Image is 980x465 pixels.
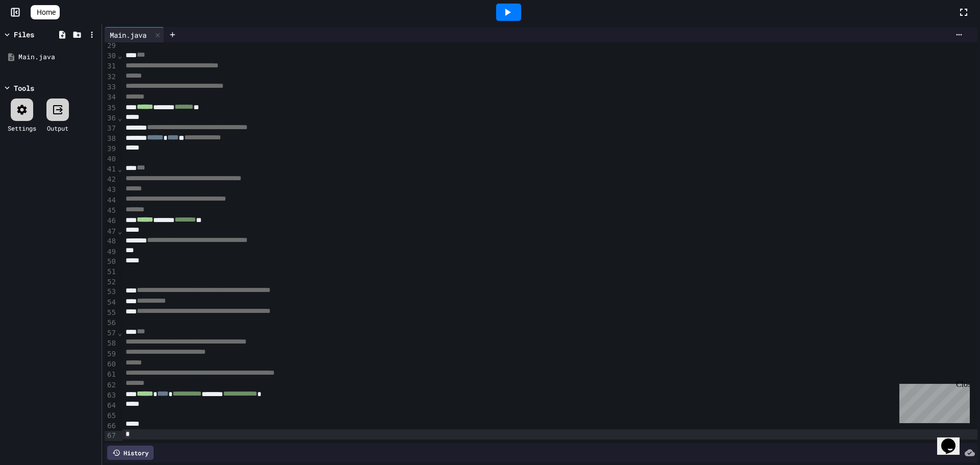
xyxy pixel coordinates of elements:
span: Fold line [117,165,122,173]
div: 32 [105,72,117,82]
span: Fold line [117,114,122,122]
div: 38 [105,134,117,144]
div: 65 [105,411,117,421]
div: 60 [105,359,117,370]
div: 54 [105,298,117,308]
div: 34 [105,92,117,103]
div: Tools [14,83,34,93]
div: 37 [105,124,117,134]
div: 46 [105,216,117,226]
div: 35 [105,103,117,113]
div: 47 [105,227,117,237]
span: Fold line [117,227,122,235]
div: 64 [105,401,117,411]
div: 41 [105,164,117,175]
div: Output [47,124,68,133]
div: 42 [105,175,117,185]
div: 61 [105,370,117,380]
span: Fold line [117,329,122,337]
div: 62 [105,380,117,390]
div: 59 [105,349,117,359]
div: 53 [105,287,117,297]
div: 52 [105,277,117,287]
iframe: chat widget [895,380,970,423]
div: Main.java [105,30,152,40]
div: 48 [105,236,117,247]
span: Home [37,7,56,17]
div: 33 [105,82,117,92]
div: 50 [105,257,117,267]
div: Main.java [105,27,164,42]
div: 45 [105,206,117,216]
div: 49 [105,247,117,257]
div: History [107,446,154,460]
div: 51 [105,267,117,277]
div: Main.java [18,52,98,62]
div: 43 [105,185,117,195]
div: Files [14,29,34,40]
div: 44 [105,195,117,206]
div: Settings [8,124,36,133]
div: Chat with us now!Close [4,4,70,65]
div: 57 [105,328,117,338]
div: 36 [105,113,117,124]
div: 39 [105,144,117,154]
div: 58 [105,338,117,349]
div: 56 [105,318,117,328]
div: 67 [105,431,117,441]
div: 66 [105,421,117,431]
iframe: chat widget [937,424,970,455]
div: 55 [105,308,117,318]
div: 31 [105,61,117,71]
div: 63 [105,390,117,401]
a: Home [31,5,60,19]
div: 29 [105,41,117,51]
span: Fold line [117,52,122,60]
div: 30 [105,51,117,61]
div: 40 [105,154,117,164]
